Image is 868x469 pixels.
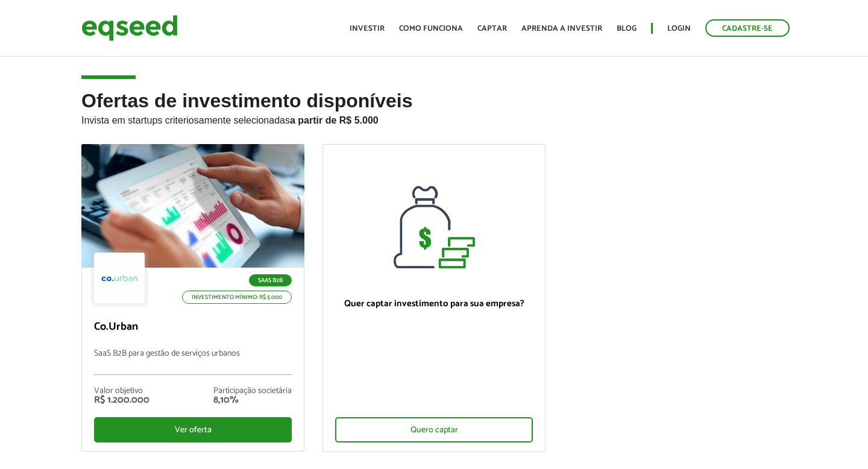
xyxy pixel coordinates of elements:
a: Investir [350,25,385,33]
div: 8,10% [213,395,292,405]
a: Cadastre-se [705,19,790,37]
a: Blog [617,25,637,33]
div: Participação societária [213,387,292,395]
p: Invista em startups criteriosamente selecionadas [81,112,787,126]
a: Login [667,25,691,33]
div: R$ 1.200.000 [94,395,149,405]
p: Co.Urban [94,321,292,334]
a: SaaS B2B Investimento mínimo: R$ 5.000 Co.Urban SaaS B2B para gestão de serviços urbanos Valor ob... [81,144,304,452]
strong: a partir de R$ 5.000 [290,115,379,125]
div: Valor objetivo [94,387,149,395]
a: Captar [477,25,507,33]
div: Ver oferta [94,417,292,442]
a: Como funciona [399,25,463,33]
h2: Ofertas de investimento disponíveis [81,90,787,144]
a: Quer captar investimento para sua empresa? Quero captar [322,144,546,452]
p: Quer captar investimento para sua empresa? [335,298,533,309]
p: SaaS B2B [249,274,292,286]
p: SaaS B2B para gestão de serviços urbanos [94,349,292,375]
p: Investimento mínimo: R$ 5.000 [182,291,292,304]
a: Aprenda a investir [521,25,602,33]
div: Quero captar [335,417,533,442]
img: EqSeed [81,12,178,44]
